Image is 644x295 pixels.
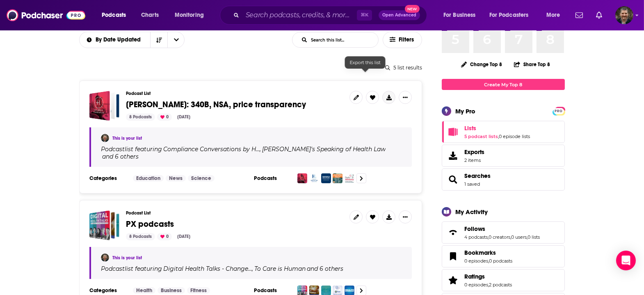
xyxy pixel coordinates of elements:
[489,9,529,21] span: For Podcasters
[379,10,420,20] button: Open AdvancedNew
[79,65,422,71] div: 5 list results
[307,265,343,272] p: and 6 others
[261,146,386,152] a: [PERSON_NAME]'s Speaking of Health Law
[126,219,174,229] span: PX podcasts
[357,10,372,21] span: ⌘ K
[489,234,510,240] a: 0 creators
[321,173,331,183] img: Becker’s Healthcare Podcast
[174,113,194,121] div: [DATE]
[489,282,512,288] a: 2 podcasts
[101,134,109,142] img: Vince Galloro
[345,173,354,183] img: Radio Advisory
[101,254,109,262] a: Vince Galloro
[126,233,155,240] div: 8 Podcasts
[89,91,119,121] a: Jeff Davis: 340B, NSA, price transparency
[528,234,540,240] a: 0 lists
[455,107,475,115] div: My Pro
[399,91,412,104] button: Show More Button
[79,32,185,48] h2: Choose List sort
[489,258,512,264] a: 0 podcasts
[162,265,252,272] a: Digital Health Talks - Change…
[445,274,461,286] a: Ratings
[488,282,489,288] span: ,
[157,113,172,121] div: 0
[541,9,571,22] button: open menu
[464,249,496,256] span: Bookmarks
[101,145,402,160] div: Podcast list featuring
[169,9,215,22] button: open menu
[464,172,491,180] a: Searches
[442,269,565,291] span: Ratings
[126,220,174,229] a: PX podcasts
[442,221,565,244] span: Follows
[464,234,488,240] a: 4 podcasts
[174,233,194,240] div: [DATE]
[464,273,485,280] span: Ratings
[150,32,167,48] button: Sort Direction
[96,37,144,43] span: By Date Updated
[615,6,633,24] img: User Profile
[615,6,633,24] span: Logged in as vincegalloro
[464,148,484,156] span: Exports
[163,265,252,272] h4: Digital Health Talks - Change…
[242,9,357,22] input: Search podcasts, credits, & more...
[464,282,488,288] a: 0 episodes
[133,287,155,294] a: Health
[102,9,126,21] span: Podcasts
[333,173,343,183] img: The Business of Healthcare Podcast
[382,13,416,17] span: Open Advanced
[455,208,488,216] div: My Activity
[101,265,402,272] div: Podcast list featuring
[89,175,126,182] h3: Categories
[445,174,461,185] a: Searches
[456,59,507,69] button: Change Top 8
[175,9,204,21] span: Monitoring
[488,234,489,240] span: ,
[464,273,512,280] a: Ratings
[297,173,307,183] img: Compliance Conversations by Healthicity
[443,9,476,21] span: For Business
[112,255,142,260] a: This is your list
[554,108,564,114] a: PRO
[442,168,565,191] span: Searches
[615,6,633,24] button: Show profile menu
[572,8,586,22] a: Show notifications dropdown
[445,150,461,161] span: Exports
[464,249,512,256] a: Bookmarks
[554,108,564,114] span: PRO
[166,175,186,182] a: News
[546,9,560,21] span: More
[126,210,343,216] h3: Podcast List
[133,175,164,182] a: Education
[163,146,260,152] h4: Compliance Conversations by H…
[252,265,253,272] span: ,
[136,9,164,22] a: Charts
[464,124,476,132] span: Lists
[126,99,306,110] span: [PERSON_NAME]: 340B, NSA, price transparency
[442,79,565,90] a: Create My Top 8
[399,210,412,224] button: Show More Button
[7,7,85,23] img: Podchaser - Follow, Share and Rate Podcasts
[464,258,488,264] a: 0 episodes
[309,173,319,183] img: AHLA's Speaking of Health Law
[616,251,636,270] div: Open Intercom Messenger
[112,136,142,141] a: This is your list
[464,181,480,187] a: 1 saved
[228,6,435,25] div: Search podcasts, credits, & more...
[464,134,498,139] a: 5 podcast lists
[126,91,343,96] h3: Podcast List
[593,8,605,22] a: Show notifications dropdown
[89,210,119,240] a: PX podcasts
[96,9,137,22] button: open menu
[167,32,185,48] button: open menu
[162,146,260,152] a: Compliance Conversations by H…
[253,265,306,272] a: To Care is Human
[187,287,210,294] a: Fitness
[484,9,541,22] button: open menu
[510,234,511,240] span: ,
